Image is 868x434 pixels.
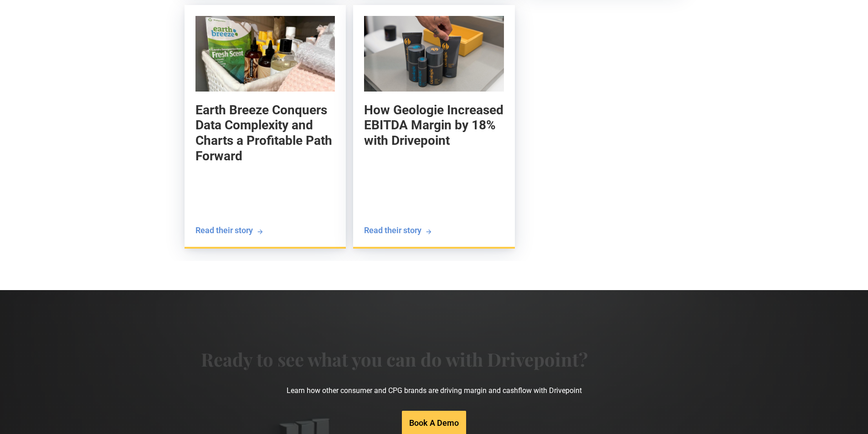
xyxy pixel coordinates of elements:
img: How Geologie Increased EBITDA Margin by 18% with Drivepoint [364,16,503,92]
h5: How Geologie Increased EBITDA Margin by 18% with Drivepoint [364,102,503,148]
img: Earth Breeze Conquers Data Complexity and Charts a Profitable Path Forward [195,16,335,92]
div: Read their story [364,225,421,236]
div: Read their story [195,225,253,236]
h4: Ready to see what you can do with Drivepoint? [201,348,588,370]
a: Earth Breeze Conquers Data Complexity and Charts a Profitable Path ForwardEarth Breeze Conquers D... [185,5,346,249]
a: How Geologie Increased EBITDA Margin by 18% with DrivepointHow Geologie Increased EBITDA Margin b... [353,5,514,249]
iframe: Chat Widget [704,317,868,434]
h5: Earth Breeze Conquers Data Complexity and Charts a Profitable Path Forward [195,102,335,163]
p: Learn how other consumer and CPG brands are driving margin and cashflow with Drivepoint [241,370,627,411]
div: Widget de chat [704,317,868,434]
